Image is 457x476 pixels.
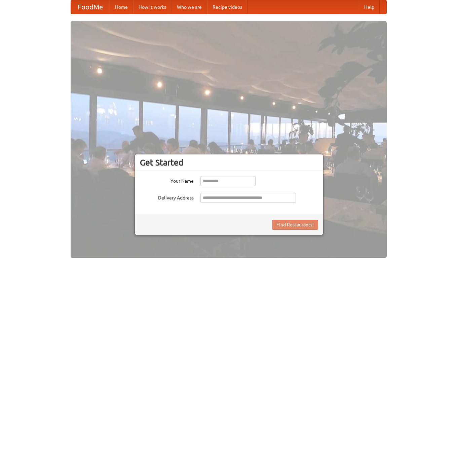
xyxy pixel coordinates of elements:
[140,157,318,168] h3: Get Started
[272,220,318,230] button: Find Restaurants!
[207,0,247,14] a: Recipe videos
[140,193,194,201] label: Delivery Address
[172,0,207,14] a: Who we are
[140,176,194,184] label: Your Name
[359,0,380,14] a: Help
[133,0,172,14] a: How it works
[71,0,110,14] a: FoodMe
[110,0,133,14] a: Home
